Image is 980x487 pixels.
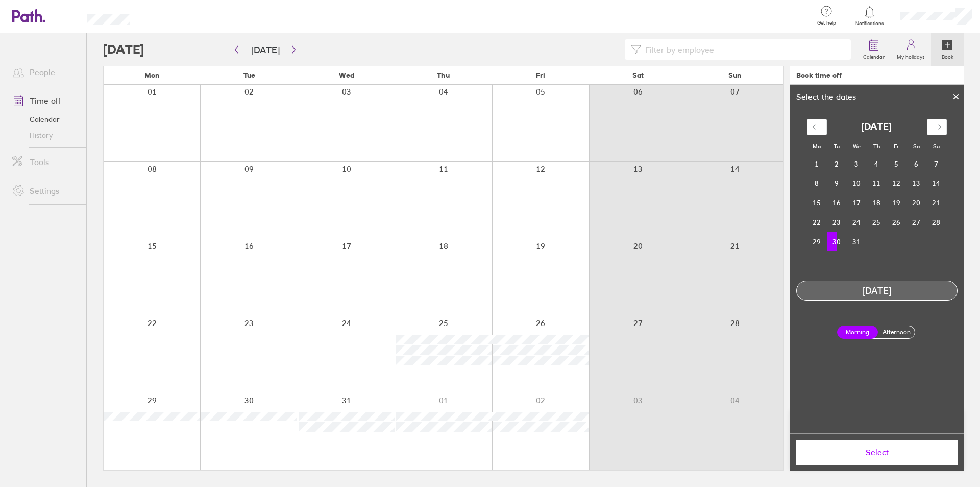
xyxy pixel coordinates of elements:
label: Calendar [857,51,891,60]
div: Move forward to switch to the next month. [927,119,947,135]
td: Tuesday, December 23, 2025 [827,213,847,232]
label: My holidays [891,51,931,60]
td: Sunday, December 14, 2025 [926,174,946,193]
td: Thursday, December 18, 2025 [867,193,887,213]
td: Tuesday, December 16, 2025 [827,193,847,213]
label: Book [936,51,960,60]
td: Wednesday, December 10, 2025 [847,174,867,193]
td: Saturday, December 6, 2025 [906,154,926,174]
td: Thursday, December 11, 2025 [867,174,887,193]
a: Calendar [4,111,86,127]
td: Thursday, December 4, 2025 [867,154,887,174]
td: Wednesday, December 17, 2025 [847,193,867,213]
td: Wednesday, December 3, 2025 [847,154,867,174]
td: Monday, December 29, 2025 [807,232,827,251]
a: Calendar [857,33,891,66]
td: Friday, December 12, 2025 [887,174,906,193]
span: Fri [536,71,545,79]
td: Sunday, December 21, 2025 [926,193,946,213]
small: Tu [834,143,840,150]
small: Fr [894,143,899,150]
button: [DATE] [243,41,288,58]
div: Move backward to switch to the previous month. [807,119,827,135]
span: Wed [339,71,354,79]
a: Time off [4,90,86,111]
td: Selected. Tuesday, December 30, 2025 [827,232,847,251]
td: Wednesday, December 24, 2025 [847,213,867,232]
div: Select the dates [790,92,862,101]
span: Sun [728,71,742,79]
span: Tue [243,71,255,79]
span: Thu [437,71,450,79]
td: Friday, December 5, 2025 [887,154,906,174]
small: Th [873,143,880,150]
span: Notifications [853,20,887,27]
td: Tuesday, December 9, 2025 [827,174,847,193]
a: Book [931,33,964,66]
div: Calendar [796,109,958,264]
td: Tuesday, December 2, 2025 [827,154,847,174]
td: Sunday, December 28, 2025 [926,213,946,232]
td: Saturday, December 20, 2025 [906,193,926,213]
small: Sa [913,143,920,150]
label: Afternoon [876,326,917,338]
a: Settings [4,180,86,201]
td: Monday, December 22, 2025 [807,213,827,232]
span: Sat [632,71,644,79]
small: Mo [813,143,821,150]
button: Select [796,440,958,465]
strong: [DATE] [861,122,892,132]
td: Monday, December 8, 2025 [807,174,827,193]
a: Tools [4,152,86,172]
a: Notifications [853,5,887,27]
a: People [4,62,86,82]
span: Get help [810,20,843,26]
small: We [853,143,861,150]
div: [DATE] [797,286,957,296]
td: Saturday, December 27, 2025 [906,213,926,232]
span: Mon [144,71,160,79]
td: Sunday, December 7, 2025 [926,154,946,174]
a: History [4,127,86,144]
td: Monday, December 1, 2025 [807,154,827,174]
td: Wednesday, December 31, 2025 [847,232,867,251]
small: Su [933,143,940,150]
td: Thursday, December 25, 2025 [867,213,887,232]
span: Select [803,448,950,457]
td: Monday, December 15, 2025 [807,193,827,213]
td: Saturday, December 13, 2025 [906,174,926,193]
a: My holidays [891,33,931,66]
input: Filter by employee [641,40,845,59]
td: Friday, December 19, 2025 [887,193,906,213]
div: Book time off [796,71,842,79]
td: Friday, December 26, 2025 [887,213,906,232]
label: Morning [837,326,878,339]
